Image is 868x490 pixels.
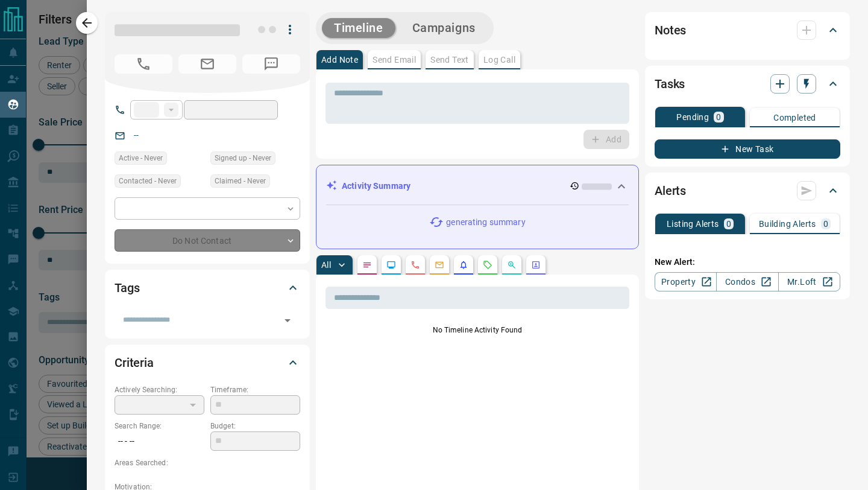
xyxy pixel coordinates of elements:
p: Listing Alerts [667,220,719,228]
svg: Requests [483,260,492,270]
span: Signed up - Never [215,152,271,164]
h2: Alerts [655,181,686,200]
p: All [321,261,331,269]
svg: Opportunities [507,260,517,270]
p: Pending [676,113,709,121]
p: Budget: [210,421,300,431]
svg: Lead Browsing Activity [386,260,396,270]
span: Contacted - Never [119,175,177,187]
button: Campaigns [400,18,488,38]
svg: Listing Alerts [459,260,468,270]
span: Claimed - Never [215,175,266,187]
p: -- - -- [115,431,204,451]
span: No Email [178,54,236,74]
p: Areas Searched: [115,457,300,468]
h2: Tags [115,278,139,297]
p: Building Alerts [759,220,816,228]
p: Timeframe: [210,384,300,395]
div: Notes [655,16,840,45]
p: Activity Summary [342,180,410,192]
div: Criteria [115,348,300,377]
svg: Calls [410,260,420,270]
p: New Alert: [655,256,840,269]
p: 0 [716,113,721,121]
h2: Criteria [115,353,154,372]
div: Tasks [655,69,840,98]
button: New Task [655,139,840,159]
a: Condos [716,272,778,291]
div: Activity Summary [326,175,629,197]
span: Active - Never [119,152,163,164]
div: Alerts [655,176,840,205]
a: Mr.Loft [778,272,840,291]
p: No Timeline Activity Found [325,325,629,336]
p: Completed [773,113,816,122]
div: Tags [115,273,300,302]
h2: Notes [655,21,686,40]
p: 0 [823,220,828,228]
button: Open [279,312,296,329]
svg: Emails [435,260,444,270]
a: -- [134,130,139,140]
p: generating summary [446,216,525,229]
span: No Number [242,54,300,74]
p: 0 [726,220,731,228]
p: Actively Searching: [115,384,204,395]
p: Add Note [321,56,358,64]
p: Search Range: [115,421,204,431]
span: No Number [115,54,172,74]
button: Timeline [322,18,395,38]
div: Do Not Contact [115,229,300,252]
svg: Notes [362,260,372,270]
a: Property [655,272,717,291]
svg: Agent Actions [531,260,541,270]
h2: Tasks [655,74,685,94]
